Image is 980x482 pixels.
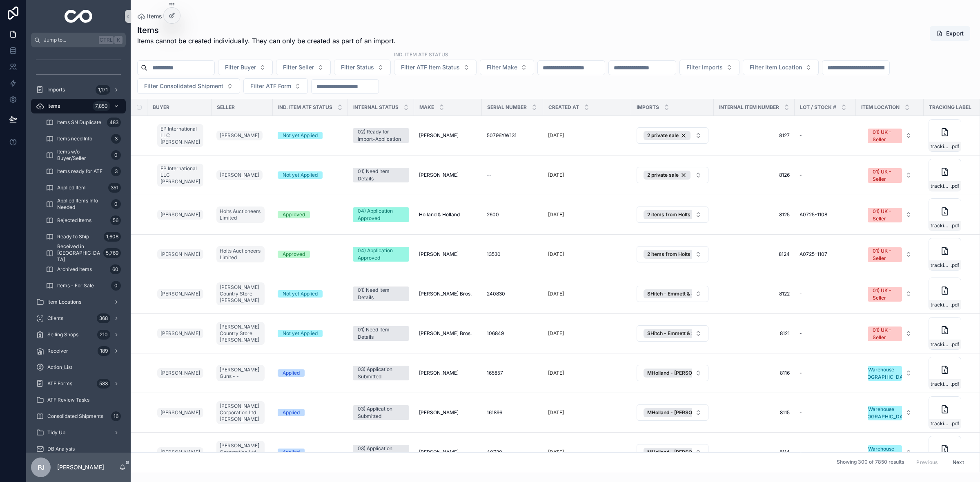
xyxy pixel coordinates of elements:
p: [DATE] [548,172,564,178]
button: Unselect 5636 [644,369,772,378]
a: [DATE] [548,132,626,139]
button: Select Button [637,325,708,342]
a: Select Button [636,325,709,342]
a: [PERSON_NAME] [419,172,477,178]
button: Select Button [861,204,918,226]
span: [PERSON_NAME] [419,132,459,139]
a: Holts Auctioneers Limited [216,207,265,223]
span: tracking_label [931,302,951,308]
span: Receiver [47,348,68,354]
a: Not yet Applied [278,132,343,139]
a: 01) Need Item Details [353,287,409,301]
a: 04) Application Approved [353,207,409,222]
a: Items SN Duplicate483 [41,115,126,130]
a: 01) Need Item Details [353,326,409,341]
span: - [800,132,802,139]
a: Select Button [636,167,709,184]
a: 03) Application Submitted [353,366,409,380]
a: Imports1,171 [31,82,126,97]
a: [DATE] [548,251,626,258]
span: tracking_label [931,381,951,387]
span: tracking_label [931,341,951,348]
a: 240830 [487,291,538,297]
a: tracking_label.pdf [929,159,980,191]
a: [PERSON_NAME] Guns - - [216,363,268,383]
div: 01) UK - Seller [873,247,897,262]
a: Select Button [861,282,919,305]
div: 483 [107,118,121,127]
span: Filter Item Location [750,63,802,71]
span: [PERSON_NAME] [419,370,459,376]
img: App logo [65,10,93,23]
span: Filter ATF Form [250,82,291,90]
span: Filter Status [341,63,374,71]
span: tracking_label [931,143,951,150]
a: tracking_label.pdf [929,198,980,231]
span: 13530 [487,251,501,258]
a: 8116 [719,370,790,376]
a: 8124 [719,251,790,258]
a: Applied Item351 [41,180,126,195]
a: Items need Info3 [41,131,126,146]
a: [PERSON_NAME] [157,327,207,340]
div: 368 [97,313,110,323]
a: Select Button [861,164,919,187]
span: Filter Imports [686,63,723,71]
button: Select Button [137,78,240,94]
div: 01) Need Item Details [358,287,404,301]
a: [PERSON_NAME] [216,169,268,182]
a: 8122 [719,291,790,297]
span: Archived Items [57,266,92,273]
a: [PERSON_NAME] Country Store [PERSON_NAME] [216,320,268,347]
a: - [800,132,851,139]
span: Imports [47,87,65,93]
span: Rejected Items [57,217,91,224]
div: Approved [283,251,305,258]
span: .pdf [951,341,959,348]
p: [DATE] [548,291,564,297]
a: Holland & Holland [419,211,477,218]
a: EP International LLC [PERSON_NAME] [157,164,203,187]
a: [PERSON_NAME] [419,251,477,258]
p: [DATE] [548,251,564,258]
span: Selling Shops [47,331,78,338]
a: Applied Items Info Needed0 [41,197,126,211]
div: 189 [98,346,110,356]
span: ATF Review Tasks [47,397,89,403]
div: 03) Application Submitted [358,366,404,380]
span: .pdf [951,381,959,387]
a: EP International LLC [PERSON_NAME] [157,124,203,147]
a: 13530 [487,251,538,258]
span: [PERSON_NAME] Country Store [PERSON_NAME] [220,324,261,343]
a: Select Button [636,127,709,144]
a: A0725-1108 [800,211,851,218]
div: 583 [97,379,110,389]
span: Holland & Holland [419,211,460,218]
a: 165857 [487,370,538,376]
button: Select Button [637,207,708,223]
span: 50796YW131 [487,132,517,139]
a: [DATE] [548,330,626,337]
a: [DATE] [548,211,626,218]
a: A0725-1107 [800,251,851,258]
span: - [800,291,802,297]
a: [DATE] [548,370,626,376]
span: [PERSON_NAME] [419,172,459,178]
div: Not yet Applied [283,290,318,298]
span: Ctrl [99,36,114,44]
a: Items - For Sale0 [41,278,126,293]
span: -- [487,172,492,178]
div: 1,171 [96,85,110,95]
span: Applied Item [57,184,86,191]
span: Items [47,103,60,109]
span: Items w/o Buyer/Seller [57,149,108,162]
a: tracking_label.pdf [929,357,980,389]
div: 01) UK - Seller [873,287,897,302]
div: 3 [111,134,121,144]
a: 8121 [719,330,790,337]
span: Filter Make [487,63,517,71]
span: [PERSON_NAME] Country Store [PERSON_NAME] [220,284,261,304]
span: [PERSON_NAME] [160,370,200,376]
div: 56 [110,215,121,225]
